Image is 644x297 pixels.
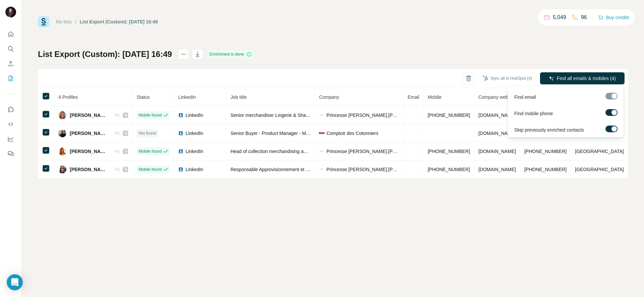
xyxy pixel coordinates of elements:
img: Avatar [58,111,66,119]
span: LinkedIn [178,94,196,100]
span: [PERSON_NAME] [70,112,108,119]
button: Use Surfe on LinkedIn [5,103,16,116]
span: LinkedIn [185,112,203,119]
span: LinkedIn [185,130,203,137]
span: Responsable Approvisionnement et Stocks [230,167,320,172]
span: Mobile found [139,166,162,172]
img: Avatar [5,7,16,17]
span: [DOMAIN_NAME] [478,131,516,136]
span: Skip previously enriched contacts [514,127,584,133]
span: Status [137,94,150,100]
span: Mobile found [139,148,162,154]
span: [PERSON_NAME] [70,148,108,155]
div: Open Intercom Messenger [7,274,23,290]
div: Enrichment is done [208,50,254,58]
img: company-logo [319,167,324,172]
span: Not found [139,130,156,136]
span: [DOMAIN_NAME] [478,149,516,154]
span: Find email [514,94,536,100]
span: Mobile [428,94,441,100]
button: Find all emails & mobiles (4) [540,72,625,84]
img: LinkedIn logo [178,167,183,172]
p: 96 [581,13,587,21]
button: Enrich CSV [5,58,16,70]
p: 5,049 [553,13,566,21]
button: Quick start [5,28,16,40]
span: [PERSON_NAME] [70,130,108,137]
ringoverc2c-84e06f14122c: Call with Ringover [524,149,567,154]
img: LinkedIn logo [178,131,183,136]
ringoverc2c-84e06f14122c: Call with Ringover [524,167,567,172]
span: Find mobile phone [514,110,553,117]
button: Dashboard [5,133,16,145]
span: Princesse [PERSON_NAME].[PERSON_NAME] [326,166,399,173]
span: LinkedIn [185,148,203,155]
img: LinkedIn logo [178,113,183,118]
button: Use Surfe API [5,118,16,130]
span: Email [408,94,419,100]
span: Mobile found [139,112,162,118]
a: My lists [56,19,72,24]
ringoverc2c-number-84e06f14122c: [PHONE_NUMBER] [428,167,470,172]
span: Company [319,94,339,100]
div: List Export (Custom): [DATE] 16:49 [80,18,158,25]
span: Senior Buyer - Product Manager - Merchandiser [230,131,330,136]
ringoverc2c-number-84e06f14122c: [PHONE_NUMBER] [428,149,470,154]
span: Company website [478,94,516,100]
button: Sync all to HubSpot (4) [478,73,537,83]
button: actions [178,49,189,60]
button: My lists [5,72,16,84]
ringoverc2c-number-84e06f14122c: [PHONE_NUMBER] [524,149,567,154]
button: Search [5,43,16,55]
ringoverc2c-number-84e06f14122c: [PHONE_NUMBER] [524,167,567,172]
span: Head of collection merchandising and planning [230,149,328,154]
img: company-logo [319,149,324,154]
button: Buy credits [598,13,629,22]
span: Comptoir des Cotonniers [326,130,378,137]
ringoverc2c-number-84e06f14122c: [PHONE_NUMBER] [428,113,470,118]
img: company-logo [319,113,324,118]
span: Job title [230,94,247,100]
span: Princesse [PERSON_NAME].[PERSON_NAME] [326,112,399,119]
span: [DOMAIN_NAME] [478,113,516,118]
ringoverc2c-84e06f14122c: Call with Ringover [428,149,470,154]
img: Avatar [58,147,66,155]
img: company-logo [319,132,324,134]
img: LinkedIn logo [178,149,183,154]
img: Avatar [58,165,66,173]
span: 4 Profiles [58,94,78,100]
button: Feedback [5,148,16,160]
span: Princesse [PERSON_NAME].[PERSON_NAME] [326,148,399,155]
img: Surfe Logo [38,16,49,27]
h1: List Export (Custom): [DATE] 16:49 [38,49,172,60]
span: [GEOGRAPHIC_DATA] [575,167,624,172]
span: Find all emails & mobiles (4) [557,75,616,82]
ringoverc2c-84e06f14122c: Call with Ringover [428,113,470,118]
span: [DOMAIN_NAME] [478,167,516,172]
span: [PERSON_NAME] [70,166,108,173]
span: Senior merchandiser Lingerie & Shaker Princesse tam tam [230,113,353,118]
img: Avatar [58,129,66,137]
span: [GEOGRAPHIC_DATA] [575,149,624,154]
span: LinkedIn [185,166,203,173]
ringoverc2c-84e06f14122c: Call with Ringover [428,167,470,172]
li: / [75,18,76,25]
